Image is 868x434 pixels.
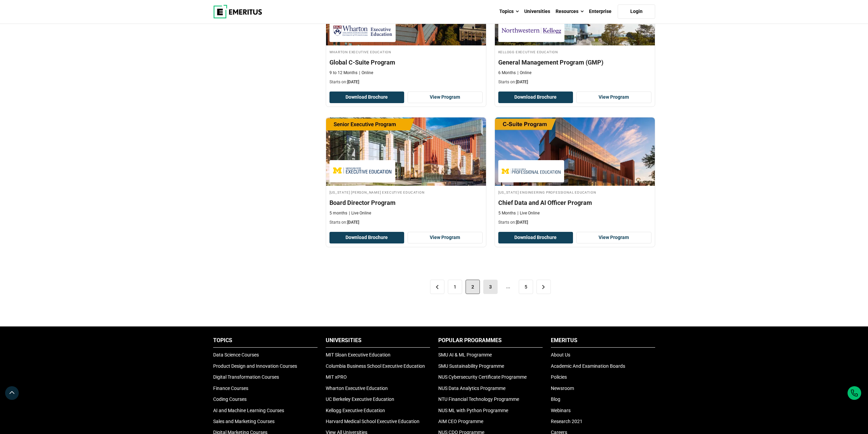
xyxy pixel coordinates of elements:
a: Academic And Examination Boards [551,363,625,369]
a: UC Berkeley Executive Education [326,396,394,402]
span: 2 [466,280,480,294]
a: Login [618,4,655,19]
a: AIM CEO Programme [438,419,483,424]
a: Columbia Business School Executive Education [326,363,425,369]
span: [DATE] [516,220,528,225]
button: Download Brochure [498,232,573,243]
p: 9 to 12 Months [329,70,357,76]
h4: General Management Program (GMP) [498,58,651,67]
a: NUS Data Analytics Programme [438,386,505,391]
a: 5 [519,280,533,294]
a: NTU Financial Technology Programme [438,396,519,402]
h4: Chief Data and AI Officer Program [498,198,651,207]
a: 1 [448,280,462,294]
a: Newsroom [551,386,574,391]
p: 5 months [329,210,347,216]
h4: Global C-Suite Program [329,58,483,67]
h4: [US_STATE] [PERSON_NAME] Executive Education [329,189,483,195]
h4: [US_STATE] Engineering Professional Education [498,189,651,195]
a: < [430,280,444,294]
p: Starts on: [498,79,651,85]
a: Business Management Course by Michigan Ross Executive Education - December 17, 2025 Michigan Ross... [326,117,486,229]
img: Wharton Executive Education [333,23,392,39]
p: Live Online [517,210,540,216]
a: View Program [576,232,651,243]
a: Research 2021 [551,419,583,424]
a: Product Design and Innovation Courses [213,363,297,369]
button: Download Brochure [498,92,573,103]
img: Michigan Engineering Professional Education [502,164,561,179]
a: Policies [551,374,567,380]
img: Kellogg Executive Education [502,23,561,39]
a: Data Science Courses [213,352,259,358]
img: Board Director Program | Online Business Management Course [326,117,486,186]
a: Coding Courses [213,396,247,402]
a: Harvard Medical School Executive Education [326,419,420,424]
a: View Program [576,92,651,103]
span: [DATE] [516,80,528,84]
a: View Program [408,232,483,243]
a: NUS ML with Python Programme [438,408,508,413]
a: Webinars [551,408,571,413]
a: Digital Transformation Courses [213,374,279,380]
a: MIT Sloan Executive Education [326,352,391,358]
a: > [536,280,551,294]
a: MIT xPRO [326,374,347,380]
span: [DATE] [347,220,359,225]
p: Starts on: [498,220,651,225]
h4: Wharton Executive Education [329,49,483,55]
a: Finance Courses [213,386,248,391]
h4: Kellogg Executive Education [498,49,651,55]
h4: Board Director Program [329,198,483,207]
a: NUS Cybersecurity Certificate Programme [438,374,527,380]
a: AI and Machine Learning Course by Michigan Engineering Professional Education - December 17, 2025... [495,117,655,229]
a: Kellogg Executive Education [326,408,385,413]
span: [DATE] [347,80,359,84]
a: SMU AI & ML Programme [438,352,492,358]
a: SMU Sustainability Programme [438,363,504,369]
p: 6 Months [498,70,516,76]
button: Download Brochure [329,92,404,103]
span: ... [501,280,515,294]
a: View Program [408,92,483,103]
a: Wharton Executive Education [326,386,388,391]
a: About Us [551,352,570,358]
button: Download Brochure [329,232,404,243]
p: Online [517,70,531,76]
p: 5 Months [498,210,516,216]
p: Starts on: [329,79,483,85]
p: Live Online [349,210,371,216]
a: Sales and Marketing Courses [213,419,275,424]
img: Chief Data and AI Officer Program | Online AI and Machine Learning Course [495,117,655,186]
p: Starts on: [329,220,483,225]
a: 3 [483,280,498,294]
a: Blog [551,396,560,402]
a: AI and Machine Learning Courses [213,408,284,413]
p: Online [359,70,373,76]
img: Michigan Ross Executive Education [333,164,392,179]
